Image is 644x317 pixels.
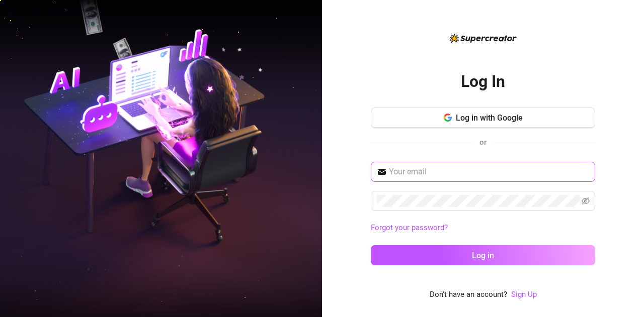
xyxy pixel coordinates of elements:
span: Log in [472,251,494,260]
img: logo-BBDzfeDw.svg [450,34,517,43]
a: Sign Up [511,289,537,301]
a: Sign Up [511,290,537,299]
h2: Log In [461,71,505,92]
button: Log in [371,245,595,265]
a: Forgot your password? [371,222,595,234]
span: eye-invisible [582,197,590,205]
button: Log in with Google [371,108,595,128]
span: or [479,138,487,147]
span: Don't have an account? [430,289,507,301]
span: Log in with Google [456,113,523,123]
a: Forgot your password? [371,223,448,232]
input: Your email [389,166,589,178]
